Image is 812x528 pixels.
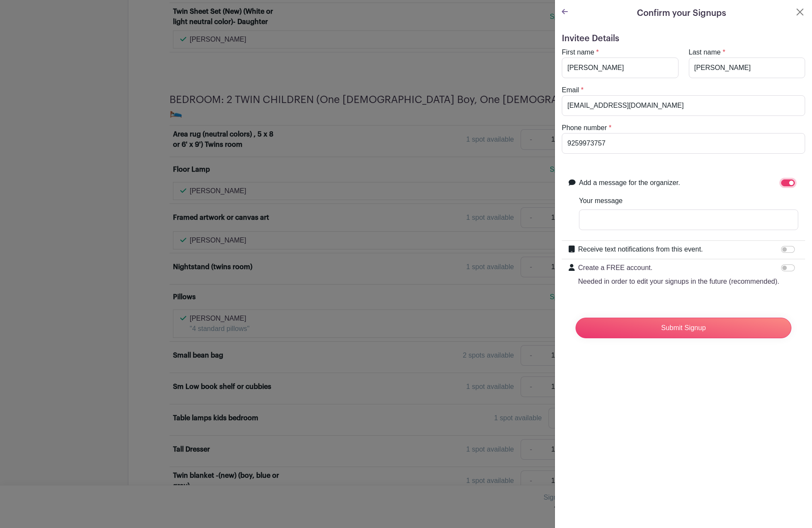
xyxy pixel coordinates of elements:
[578,263,779,273] p: Create a FREE account.
[795,7,805,17] button: Close
[579,178,680,188] label: Add a message for the organizer.
[578,276,779,287] p: Needed in order to edit your signups in the future (recommended).
[562,33,805,44] h5: Invitee Details
[637,7,726,20] h5: Confirm your Signups
[576,318,791,338] input: Submit Signup
[689,47,721,58] label: Last name
[562,85,579,95] label: Email
[578,244,703,255] label: Receive text notifications from this event.
[579,196,623,206] label: Your message
[562,123,607,133] label: Phone number
[562,47,594,58] label: First name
